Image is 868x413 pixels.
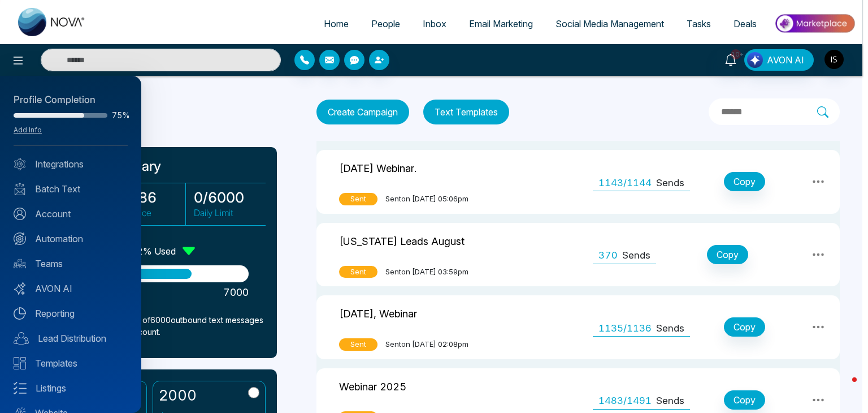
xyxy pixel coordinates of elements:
a: Add Info [14,126,42,134]
img: Listings.svg [14,382,27,394]
a: Account [14,207,128,221]
div: Profile Completion [14,93,128,107]
img: Avon-AI.svg [14,282,26,295]
img: Templates.svg [14,357,26,369]
img: Lead-dist.svg [14,332,29,345]
a: Automation [14,232,128,246]
a: Lead Distribution [14,332,128,345]
a: Listings [14,381,128,395]
img: batch_text_white.png [14,183,26,195]
a: Teams [14,257,128,270]
a: Batch Text [14,182,128,196]
a: Templates [14,356,128,370]
img: Reporting.svg [14,307,26,320]
a: Integrations [14,157,128,171]
a: Reporting [14,307,128,320]
iframe: Intercom live chat [830,375,857,402]
span: 75% [112,111,128,119]
a: AVON AI [14,282,128,295]
img: Account.svg [14,208,26,220]
img: Integrated.svg [14,158,26,170]
img: Automation.svg [14,233,26,245]
img: team.svg [14,257,26,270]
